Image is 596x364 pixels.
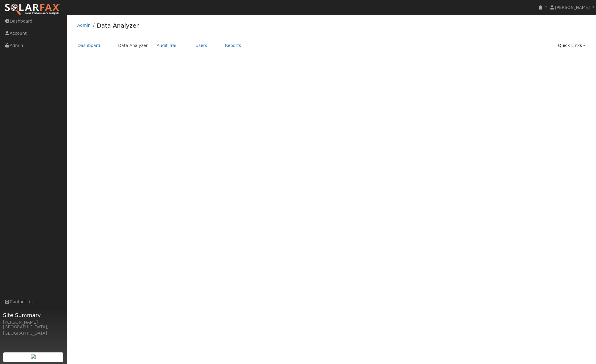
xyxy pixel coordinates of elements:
a: Quick Links [553,40,590,51]
span: [PERSON_NAME] [555,5,590,10]
div: [GEOGRAPHIC_DATA], [GEOGRAPHIC_DATA] [3,324,64,336]
a: Users [191,40,212,51]
span: Site Summary [3,311,64,319]
div: [PERSON_NAME] [3,319,64,325]
a: Dashboard [73,40,105,51]
a: Admin [77,23,91,28]
a: Audit Trail [152,40,182,51]
a: Data Analyzer [97,22,139,29]
a: Reports [221,40,246,51]
img: SolarFax [4,3,60,16]
a: Data Analyzer [114,40,152,51]
img: retrieve [31,354,36,359]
